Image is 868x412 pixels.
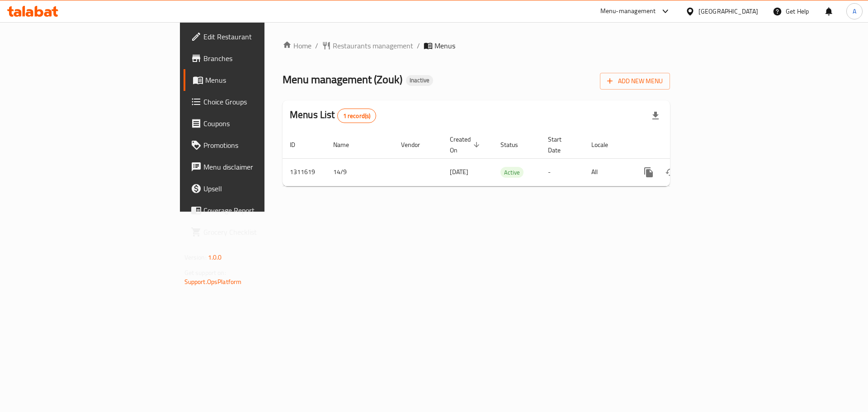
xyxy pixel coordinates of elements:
[184,267,226,279] span: Get support on:
[184,199,325,221] a: Coverage Report
[333,139,361,150] span: Name
[208,251,222,263] span: 1.0.0
[203,227,318,237] span: Grocery Checklist
[600,6,656,17] div: Menu-management
[450,134,482,156] span: Created On
[184,113,325,134] a: Coupons
[184,134,325,156] a: Promotions
[184,69,325,91] a: Menus
[203,118,318,129] span: Coupons
[322,40,413,51] a: Restaurants management
[184,156,325,178] a: Menu disclaimer
[184,251,207,263] span: Version:
[205,75,318,85] span: Menus
[184,91,325,113] a: Choice Groups
[645,105,666,127] div: Export file
[184,26,325,47] a: Edit Restaurant
[406,76,433,84] span: Inactive
[203,161,318,172] span: Menu disclaimer
[853,6,856,16] span: A
[283,69,402,90] span: Menu management ( Zouk )
[290,139,307,150] span: ID
[203,31,318,42] span: Edit Restaurant
[283,131,732,186] table: enhanced table
[203,140,318,151] span: Promotions
[450,166,468,178] span: [DATE]
[203,183,318,194] span: Upsell
[283,40,670,51] nav: breadcrumb
[660,161,681,183] button: Change Status
[698,6,758,16] div: [GEOGRAPHIC_DATA]
[591,139,620,150] span: Locale
[406,75,433,86] div: Inactive
[290,108,376,123] h2: Menus List
[337,109,377,123] div: Total records count
[203,205,318,216] span: Coverage Report
[500,167,524,178] span: Active
[184,276,242,288] a: Support.OpsPlatform
[184,221,325,243] a: Grocery Checklist
[434,40,455,51] span: Menus
[203,53,318,64] span: Branches
[184,178,325,199] a: Upsell
[541,158,584,186] td: -
[600,73,670,90] button: Add New Menu
[401,139,432,150] span: Vendor
[638,161,660,183] button: more
[338,112,376,120] span: 1 record(s)
[184,47,325,69] a: Branches
[548,134,573,156] span: Start Date
[584,158,631,186] td: All
[500,139,530,150] span: Status
[607,76,663,87] span: Add New Menu
[631,131,732,159] th: Actions
[326,158,394,186] td: 14/9
[417,40,420,51] li: /
[203,96,318,107] span: Choice Groups
[333,40,413,51] span: Restaurants management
